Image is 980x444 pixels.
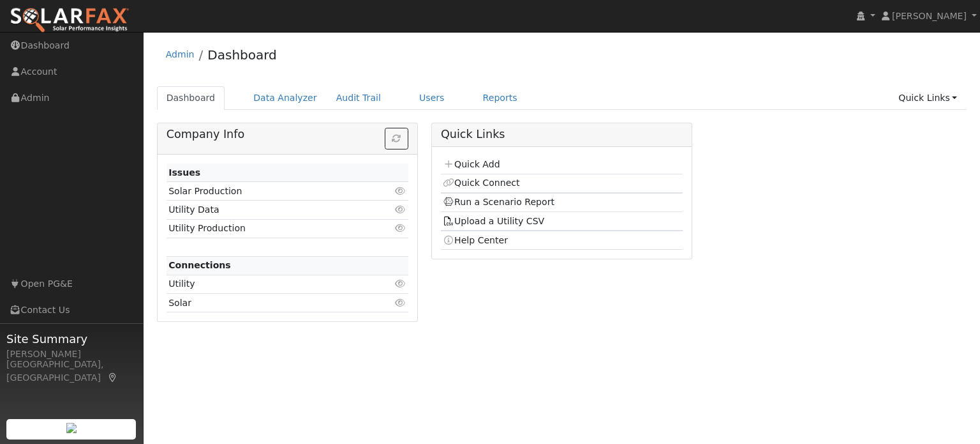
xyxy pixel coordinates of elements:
[395,298,406,307] i: Click to view
[10,7,130,34] img: SolarFax
[168,260,231,270] strong: Connections
[167,128,408,141] h5: Company Info
[443,216,544,226] a: Upload a Utility CSV
[441,128,683,141] h5: Quick Links
[167,219,369,238] td: Utility Production
[443,178,519,188] a: Quick Connect
[167,201,369,219] td: Utility Data
[889,86,967,110] a: Quick Links
[892,11,967,21] span: [PERSON_NAME]
[168,167,200,178] strong: Issues
[66,423,77,433] img: retrieve
[443,235,508,245] a: Help Center
[410,86,454,110] a: Users
[167,294,369,312] td: Solar
[107,372,119,383] a: Map
[6,330,137,348] span: Site Summary
[157,86,225,110] a: Dashboard
[6,348,137,361] div: [PERSON_NAME]
[443,159,500,169] a: Quick Add
[395,224,406,233] i: Click to view
[395,187,406,195] i: Click to view
[327,86,390,110] a: Audit Trail
[443,197,554,207] a: Run a Scenario Report
[395,279,406,288] i: Click to view
[207,47,277,63] a: Dashboard
[167,275,369,293] td: Utility
[166,49,195,59] a: Admin
[167,182,369,201] td: Solar Production
[244,86,327,110] a: Data Analyzer
[6,358,137,385] div: [GEOGRAPHIC_DATA], [GEOGRAPHIC_DATA]
[395,205,406,214] i: Click to view
[473,86,527,110] a: Reports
